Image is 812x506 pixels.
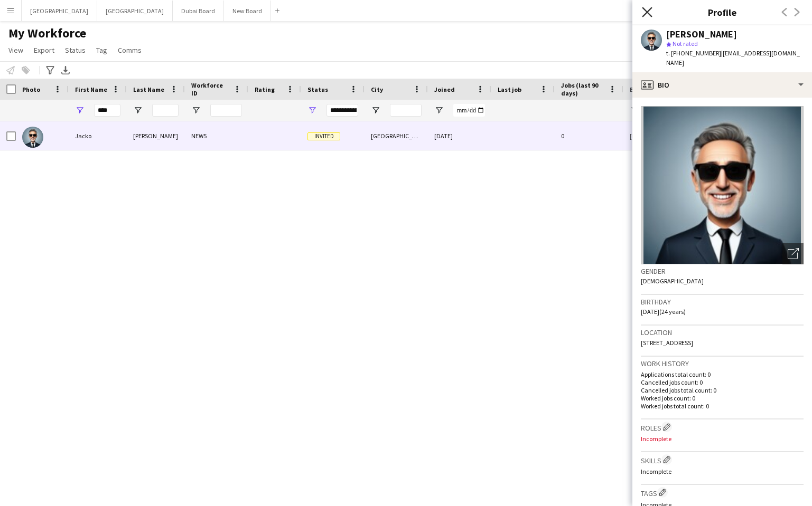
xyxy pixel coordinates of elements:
[673,40,698,47] span: Not rated
[555,121,623,150] div: 0
[307,106,317,115] button: Open Filter Menu
[44,64,57,77] app-action-btn: Advanced filters
[365,121,428,150] div: [GEOGRAPHIC_DATA]
[8,45,23,55] span: View
[666,49,721,57] span: t. [PHONE_NUMBER]
[561,81,604,97] span: Jobs (last 90 days)
[630,85,647,93] span: Email
[34,45,54,55] span: Export
[641,277,704,285] span: [DEMOGRAPHIC_DATA]
[133,85,164,93] span: Last Name
[782,243,804,264] div: Open photos pop-in
[632,5,812,19] h3: Profile
[173,1,224,21] button: Dubai Board
[191,81,229,97] span: Workforce ID
[191,106,201,115] button: Open Filter Menu
[75,106,85,115] button: Open Filter Menu
[69,121,127,150] div: Jacko
[632,72,812,98] div: Bio
[498,85,521,93] span: Last job
[428,121,491,150] div: [DATE]
[641,359,804,368] h3: Work history
[434,85,455,93] span: Joined
[152,104,179,117] input: Last Name Filter Input
[210,104,242,117] input: Workforce ID Filter Input
[453,104,485,117] input: Joined Filter Input
[185,121,248,150] div: NEW5
[22,127,43,148] img: Jacko Anderson
[641,422,804,433] h3: Roles
[641,467,804,475] p: Incomplete
[114,43,146,57] a: Comms
[22,85,40,93] span: Photo
[641,454,804,465] h3: Skills
[641,435,804,443] p: Incomplete
[641,308,686,316] span: [DATE] (24 years)
[390,104,422,117] input: City Filter Input
[22,1,97,21] button: [GEOGRAPHIC_DATA]
[371,85,383,93] span: City
[61,43,90,57] a: Status
[641,328,804,337] h3: Location
[641,394,804,402] p: Worked jobs count: 0
[94,104,120,117] input: First Name Filter Input
[127,121,185,150] div: [PERSON_NAME]
[641,386,804,394] p: Cancelled jobs total count: 0
[97,1,173,21] button: [GEOGRAPHIC_DATA]
[641,297,804,307] h3: Birthday
[434,106,444,115] button: Open Filter Menu
[133,106,143,115] button: Open Filter Menu
[641,487,804,498] h3: Tags
[224,1,271,21] button: New Board
[666,30,737,39] div: [PERSON_NAME]
[630,106,639,115] button: Open Filter Menu
[641,370,804,378] p: Applications total count: 0
[641,402,804,410] p: Worked jobs total count: 0
[255,85,275,93] span: Rating
[666,49,800,66] span: | [EMAIL_ADDRESS][DOMAIN_NAME]
[4,43,27,57] a: View
[30,43,59,57] a: Export
[59,64,72,77] app-action-btn: Export XLSX
[307,85,328,93] span: Status
[641,266,804,276] h3: Gender
[641,106,804,264] img: Crew avatar or photo
[641,339,693,347] span: [STREET_ADDRESS]
[371,106,380,115] button: Open Filter Menu
[96,45,107,55] span: Tag
[65,45,86,55] span: Status
[75,85,107,93] span: First Name
[307,132,340,140] span: Invited
[92,43,111,57] a: Tag
[8,25,86,41] span: My Workforce
[118,45,142,55] span: Comms
[641,378,804,386] p: Cancelled jobs count: 0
